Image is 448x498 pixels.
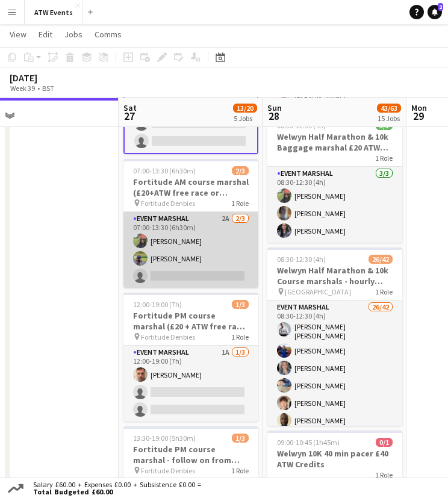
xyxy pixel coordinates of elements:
[285,287,351,296] span: [GEOGRAPHIC_DATA]
[123,176,258,198] h3: Fortitude AM course marshal (£20+ATW free race or Hourly)
[10,72,82,84] div: [DATE]
[375,470,393,479] span: 1 Role
[133,434,196,443] span: 13:30-19:00 (5h30m)
[123,293,258,422] app-job-card: 12:00-19:00 (7h)1/3Fortitude PM course marshal (£20 + ATW free race or Hourly) Fortitude Denbies1...
[375,287,393,296] span: 1 Role
[438,3,443,11] span: 2
[122,109,137,123] span: 27
[42,84,54,93] div: BST
[10,29,26,40] span: View
[231,332,249,341] span: 1 Role
[33,488,201,496] span: Total Budgeted £60.00
[39,29,52,40] span: Edit
[266,109,282,123] span: 28
[60,26,87,42] a: Jobs
[376,438,393,447] span: 0/1
[267,167,402,243] app-card-role: Event Marshal3/308:30-12:30 (4h)[PERSON_NAME][PERSON_NAME][PERSON_NAME]
[375,154,393,163] span: 1 Role
[64,29,82,40] span: Jobs
[411,102,427,113] span: Mon
[232,300,249,309] span: 1/3
[231,466,249,475] span: 1 Role
[267,448,402,470] h3: Welwyn 10K 40 min pacer £40 ATW Credits
[123,212,258,288] app-card-role: Event Marshal2A2/307:00-13:30 (6h30m)[PERSON_NAME][PERSON_NAME]
[267,247,402,426] app-job-card: 08:30-12:30 (4h)26/42Welwyn Half Marathon & 10k Course marshals - hourly rate £12.21 per hour (ov...
[277,438,340,447] span: 09:00-10:45 (1h45m)
[369,255,393,264] span: 26/42
[267,114,402,243] app-job-card: 08:30-12:30 (4h)3/3Welwyn Half Marathon & 10k Baggage marshal £20 ATW credits per hour1 RoleEvent...
[26,481,204,496] div: Salary £60.00 + Expenses £0.00 + Subsistence £0.00 =
[133,166,196,175] span: 07:00-13:30 (6h30m)
[233,104,257,113] span: 13/20
[232,434,249,443] span: 1/3
[231,199,249,208] span: 1 Role
[25,1,83,24] button: ATW Events
[232,166,249,175] span: 2/3
[267,102,282,113] span: Sun
[123,310,258,332] h3: Fortitude PM course marshal (£20 + ATW free race or Hourly)
[377,104,401,113] span: 43/63
[267,265,402,287] h3: Welwyn Half Marathon & 10k Course marshals - hourly rate £12.21 per hour (over 21's)
[267,131,402,153] h3: Welwyn Half Marathon & 10k Baggage marshal £20 ATW credits per hour
[428,5,442,19] a: 2
[7,84,37,93] span: Week 39
[95,29,122,40] span: Comms
[90,26,126,42] a: Comms
[409,109,427,123] span: 29
[123,346,258,422] app-card-role: Event Marshal1A1/312:00-19:00 (7h)[PERSON_NAME]
[277,255,326,264] span: 08:30-12:30 (4h)
[378,114,400,123] div: 15 Jobs
[123,159,258,288] app-job-card: 07:00-13:30 (6h30m)2/3Fortitude AM course marshal (£20+ATW free race or Hourly) Fortitude Denbies...
[123,102,137,113] span: Sat
[5,26,31,42] a: View
[234,114,257,123] div: 5 Jobs
[133,300,182,309] span: 12:00-19:00 (7h)
[123,444,258,465] h3: Fortitude PM course marshal - follow on from morning shift (£20+ATW free race or Hourly)
[141,199,195,208] span: Fortitude Denbies
[34,26,57,42] a: Edit
[141,332,195,341] span: Fortitude Denbies
[141,466,195,475] span: Fortitude Denbies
